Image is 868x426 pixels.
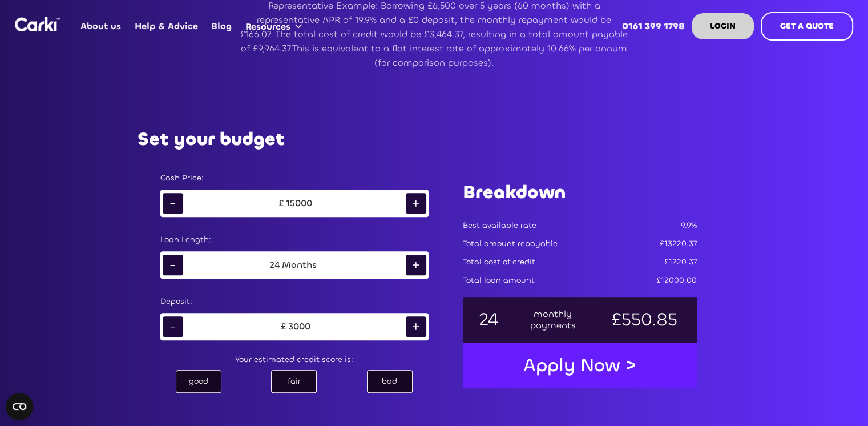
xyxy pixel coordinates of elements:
div: £1220.37 [664,256,697,268]
div: Months [280,259,319,271]
img: Logo [15,17,60,31]
div: £12000.00 [656,275,697,286]
a: LOGIN [692,13,754,39]
a: GET A QUOTE [761,12,853,41]
div: 3000 [288,321,310,332]
div: £ [278,321,288,332]
div: - [163,193,183,214]
a: About us [74,4,128,49]
div: 9.9% [681,220,697,231]
div: 24 [269,259,280,271]
div: + [406,193,426,214]
div: Deposit: [160,296,429,307]
strong: LOGIN [710,21,736,31]
div: Best available rate [463,220,536,231]
div: 24 [478,314,499,325]
div: - [163,255,183,275]
div: - [163,316,183,337]
div: Loan Length: [160,234,429,246]
strong: 0161 399 1798 [622,20,685,32]
div: + [406,255,426,275]
div: Total loan amount [463,275,535,286]
strong: GET A QUOTE [780,21,834,31]
div: £550.85 [607,314,682,325]
div: £13220.37 [660,238,697,250]
div: Total cost of credit [463,256,535,268]
div: Resources [239,5,313,48]
div: + [406,316,426,337]
div: 15000 [286,198,312,209]
div: Cash Price: [160,172,429,184]
div: Total amount repayable [463,238,558,250]
div: Your estimated credit score is: [149,352,440,368]
a: home [15,17,60,31]
a: Blog [205,4,239,49]
a: 0161 399 1798 [616,4,692,49]
h1: Breakdown [463,180,697,205]
a: Help & Advice [128,4,204,49]
div: monthly payments [529,308,577,331]
h2: Set your budget [138,129,284,150]
div: £ [276,198,286,209]
div: Resources [245,21,290,33]
a: Apply Now > [512,348,648,383]
button: Open CMP widget [6,393,33,420]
